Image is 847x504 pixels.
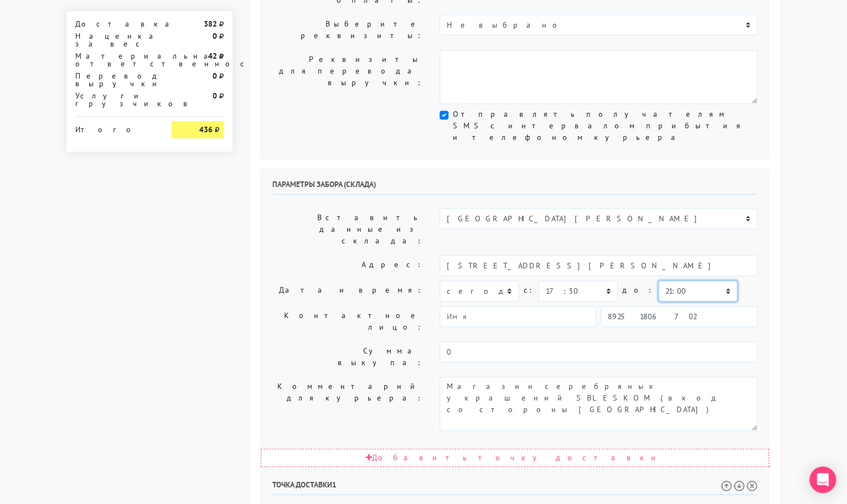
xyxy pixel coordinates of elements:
span: 1 [332,480,337,490]
label: c: [523,280,534,300]
div: Добавить точку доставки [261,449,769,467]
div: Доставка [67,20,163,28]
label: Сумма выкупа: [264,341,431,372]
strong: 0 [213,31,217,41]
strong: 0 [213,91,217,101]
strong: 0 [213,71,217,81]
strong: 436 [199,124,213,134]
label: Дата и время: [264,280,431,302]
h6: Параметры забора (склада) [272,180,757,195]
div: Итого [75,121,155,133]
label: Контактное лицо: [264,306,431,337]
input: Телефон [601,306,757,327]
div: Open Intercom Messenger [809,466,836,493]
strong: 382 [204,19,217,29]
div: Перевод выручки [67,72,163,87]
h6: Точка доставки [272,480,757,495]
label: до: [622,280,654,300]
div: Наценка за вес [67,32,163,48]
label: Отправлять получателям SMS с интервалом прибытия и телефоном курьера [453,108,757,143]
div: Материальная ответственность [67,52,163,67]
label: Адрес: [264,255,431,276]
label: Реквизиты для перевода выручки: [264,50,431,104]
label: Вставить данные из склада: [264,208,431,251]
strong: 42 [208,51,217,61]
label: Комментарий для курьера: [264,377,431,431]
input: Имя [440,306,596,327]
label: Выберите реквизиты: [264,14,431,45]
div: Услуги грузчиков [67,92,163,107]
